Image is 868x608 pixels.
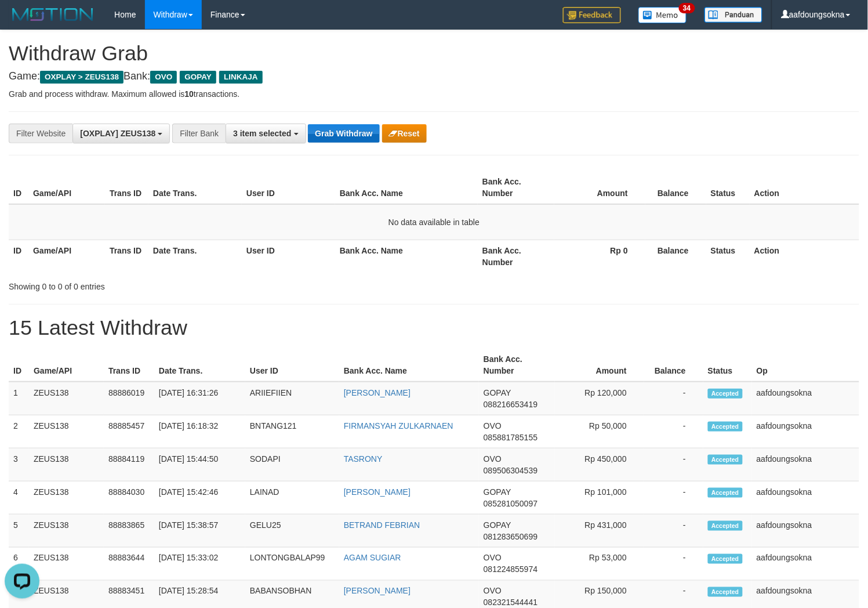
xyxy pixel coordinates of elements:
[644,349,703,382] th: Balance
[150,71,177,84] span: OVO
[335,240,478,273] th: Bank Acc. Name
[484,388,511,397] span: GOPAY
[245,548,339,581] td: LONTONGBALAP99
[29,382,104,415] td: ZEUS138
[9,71,859,82] h4: Game: Bank:
[638,7,687,23] img: Button%20Memo.svg
[245,415,339,448] td: BNTANG121
[154,415,245,448] td: [DATE] 16:18:32
[104,448,154,482] td: 88884119
[154,548,245,581] td: [DATE] 15:33:02
[226,124,306,143] button: 3 item selected
[104,415,154,448] td: 88885457
[484,587,502,596] span: OVO
[478,240,554,273] th: Bank Acc. Number
[344,388,411,397] a: [PERSON_NAME]
[154,448,245,482] td: [DATE] 15:44:50
[29,482,104,515] td: ZEUS138
[5,5,39,39] button: Open LiveChat chat widget
[172,124,226,143] div: Filter Bank
[708,521,743,531] span: Accepted
[644,482,703,515] td: -
[344,553,401,563] a: AGAM SUGIAR
[752,448,859,482] td: aafdoungsokna
[9,124,72,143] div: Filter Website
[242,240,335,273] th: User ID
[484,520,511,530] span: GOPAY
[72,124,170,143] button: [OXPLAY] ZEUS138
[484,532,537,541] span: Copy 081283650699 to clipboard
[245,448,339,482] td: SODAPI
[104,482,154,515] td: 88884030
[554,240,645,273] th: Rp 0
[9,88,859,100] p: Grab and process withdraw. Maximum allowed is transactions.
[335,171,478,204] th: Bank Acc. Name
[479,349,555,382] th: Bank Acc. Number
[563,7,621,23] img: Feedback.jpg
[104,548,154,581] td: 88883644
[9,6,97,23] img: MOTION_logo.png
[9,240,28,273] th: ID
[154,515,245,548] td: [DATE] 15:38:57
[484,400,537,409] span: Copy 088216653419 to clipboard
[339,349,479,382] th: Bank Acc. Name
[9,316,859,339] h1: 15 Latest Withdraw
[644,515,703,548] td: -
[708,422,743,432] span: Accepted
[9,349,29,382] th: ID
[80,129,155,138] span: [OXPLAY] ZEUS138
[9,42,859,65] h1: Withdraw Grab
[344,520,420,530] a: BETRAND FEBRIAN
[104,349,154,382] th: Trans ID
[29,548,104,581] td: ZEUS138
[484,433,537,442] span: Copy 085881785155 to clipboard
[308,124,379,143] button: Grab Withdraw
[9,204,859,240] td: No data available in table
[484,421,502,430] span: OVO
[645,171,706,204] th: Balance
[105,171,148,204] th: Trans ID
[382,124,427,143] button: Reset
[555,448,644,482] td: Rp 450,000
[752,415,859,448] td: aafdoungsokna
[344,421,453,430] a: FIRMANSYAH ZULKARNAEN
[555,548,644,581] td: Rp 53,000
[104,382,154,415] td: 88886019
[29,515,104,548] td: ZEUS138
[9,171,28,204] th: ID
[105,240,148,273] th: Trans ID
[219,71,263,84] span: LINKAJA
[644,415,703,448] td: -
[704,7,762,23] img: panduan.png
[555,415,644,448] td: Rp 50,000
[245,515,339,548] td: GELU25
[29,349,104,382] th: Game/API
[706,240,750,273] th: Status
[9,448,29,482] td: 3
[554,171,645,204] th: Amount
[708,587,743,597] span: Accepted
[555,382,644,415] td: Rp 120,000
[555,482,644,515] td: Rp 101,000
[29,448,104,482] td: ZEUS138
[644,448,703,482] td: -
[233,129,291,138] span: 3 item selected
[644,382,703,415] td: -
[752,482,859,515] td: aafdoungsokna
[9,415,29,448] td: 2
[555,349,644,382] th: Amount
[708,389,743,399] span: Accepted
[28,240,105,273] th: Game/API
[154,349,245,382] th: Date Trans.
[703,349,752,382] th: Status
[484,487,511,497] span: GOPAY
[344,587,411,596] a: [PERSON_NAME]
[154,382,245,415] td: [DATE] 16:31:26
[242,171,335,204] th: User ID
[752,548,859,581] td: aafdoungsokna
[9,515,29,548] td: 5
[478,171,554,204] th: Bank Acc. Number
[148,171,242,204] th: Date Trans.
[245,482,339,515] td: LAINAD
[750,171,859,204] th: Action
